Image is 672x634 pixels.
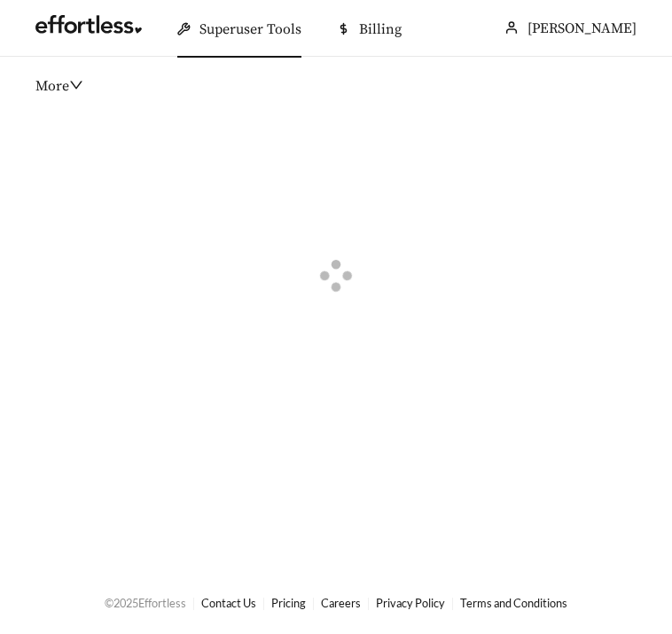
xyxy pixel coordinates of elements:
a: Privacy Policy [376,596,445,610]
div: More [35,58,83,114]
a: Pricing [271,596,306,610]
a: Contact Us [201,596,256,610]
span: down [69,78,83,92]
a: Careers [321,596,361,610]
span: Superuser Tools [199,20,301,38]
span: [PERSON_NAME] [527,20,637,37]
a: Terms and Conditions [460,596,567,610]
span: Billing [359,20,402,38]
span: © 2025 Effortless [105,596,186,610]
